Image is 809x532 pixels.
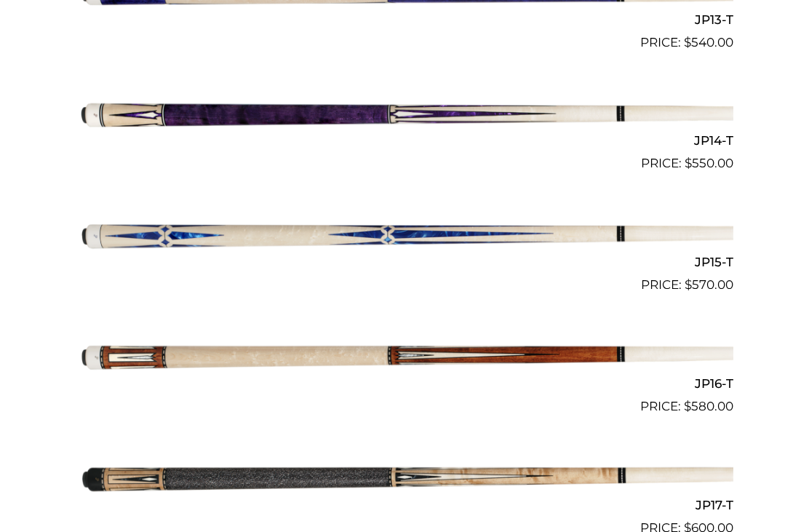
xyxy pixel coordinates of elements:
img: JP14-T [76,58,733,167]
img: JP17-T [76,422,733,531]
bdi: 540.00 [684,35,733,49]
bdi: 580.00 [684,399,733,413]
span: $ [684,35,691,49]
span: $ [685,156,692,170]
a: JP16-T $580.00 [76,301,733,416]
span: $ [684,399,691,413]
span: $ [685,277,692,292]
a: JP14-T $550.00 [76,58,733,173]
bdi: 570.00 [685,277,733,292]
img: JP15-T [76,179,733,288]
bdi: 550.00 [685,156,733,170]
img: JP16-T [76,301,733,410]
a: JP15-T $570.00 [76,179,733,294]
